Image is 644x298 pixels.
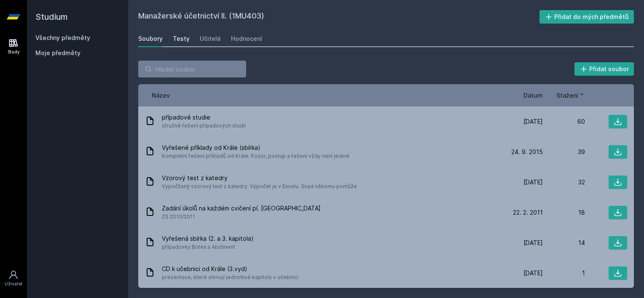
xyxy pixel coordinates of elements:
span: 24. 9. 2015 [511,148,543,156]
span: stručné řešení případových studií [162,122,246,130]
div: Uživatel [5,281,22,287]
div: Učitelé [200,35,221,43]
span: Vyřešené příklady od Krále (sbírka) [162,144,349,152]
div: 39 [543,148,585,156]
span: CD k učebnici od Krále (3.vyd) [162,265,298,273]
span: 22. 2. 2011 [513,208,543,217]
div: Study [8,49,20,55]
input: Hledej soubor [138,61,246,77]
a: Uživatel [2,266,25,291]
div: Hodnocení [231,35,262,43]
span: Vypočítaný vzorový test z katedry. Výpočet je v Excelu. Snad někomu pomůže [162,182,357,191]
span: případovky Botex a Abstinent [162,243,254,251]
a: Testy [173,30,190,47]
div: 60 [543,117,585,126]
button: Přidat soubor [574,62,634,76]
a: Soubory [138,30,163,47]
span: Moje předměty [35,49,80,57]
span: ZS 2010/2011 [162,213,321,221]
span: [DATE] [523,117,543,126]
button: Datum [523,91,543,100]
span: Vzorový test z katedry [162,174,357,182]
a: Všechny předměty [35,34,90,41]
span: Stažení [556,91,578,100]
button: Přidat do mých předmětů [539,10,634,24]
a: Učitelé [200,30,221,47]
span: [DATE] [523,269,543,277]
div: Soubory [138,35,163,43]
div: 1 [543,269,585,277]
span: případové studie [162,113,246,122]
button: Název [152,91,170,100]
div: 18 [543,208,585,217]
h2: Manažerské účetnictví II. (1MU403) [138,10,539,24]
a: Hodnocení [231,30,262,47]
span: Kompletní řešení příkladů od Krále. Pozor, postup a řešení vždy není jediné [162,152,349,160]
span: prezentace, které shrnují jednotlivé kapitoly v učebnici [162,273,298,282]
span: Zadání úkolů na každém cvičení pí. [GEOGRAPHIC_DATA] [162,204,321,213]
button: Stažení [556,91,585,100]
div: Testy [173,35,190,43]
span: Vyřešená sbírka (2. a 3. kapitola) [162,234,254,243]
div: 14 [543,239,585,247]
span: [DATE] [523,239,543,247]
div: 32 [543,178,585,186]
span: [DATE] [523,178,543,186]
a: Study [2,34,25,59]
